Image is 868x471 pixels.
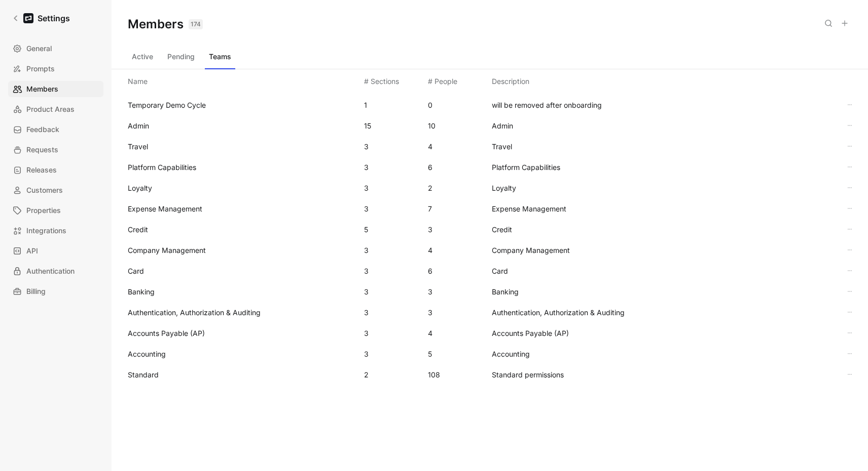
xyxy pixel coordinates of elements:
[128,184,152,192] span: Loyalty
[26,265,75,277] span: Authentication
[26,144,58,156] span: Requests
[26,285,46,297] span: Billing
[128,16,203,32] h1: Members
[364,348,369,360] div: 3
[26,225,66,237] span: Integrations
[428,286,432,298] div: 3
[163,49,199,65] button: Pending
[120,136,860,157] div: Travel34Travel
[428,224,432,236] div: 3
[128,246,206,254] span: Company Management
[492,244,834,256] span: Company Management
[128,163,196,172] span: Platform Capabilities
[8,8,74,28] a: Settings
[120,240,860,261] div: Company Management34Company Management
[128,329,205,337] span: Accounts Payable (AP)
[128,225,148,234] span: Credit
[8,263,103,279] a: Authentication
[364,286,369,298] div: 3
[364,244,369,256] div: 3
[120,198,860,219] div: Expense Management37Expense Management
[128,142,148,151] span: Travel
[128,370,159,379] span: Standard
[428,203,432,215] div: 7
[428,348,432,360] div: 5
[428,120,436,132] div: 10
[364,141,369,153] div: 3
[120,219,860,240] div: Credit53Credit
[364,75,399,88] div: # Sections
[364,182,369,194] div: 3
[26,42,52,55] span: General
[428,75,457,88] div: # People
[364,99,367,111] div: 1
[492,307,834,319] span: Authentication, Authorization & Auditing
[8,283,103,299] a: Billing
[364,120,371,132] div: 15
[189,19,203,29] div: 174
[128,287,155,296] span: Banking
[128,267,144,275] span: Card
[428,182,432,194] div: 2
[26,184,63,196] span: Customers
[120,115,860,136] div: Admin1510Admin
[492,99,834,111] span: will be removed after onboarding
[120,323,860,344] div: Accounts Payable (AP)34Accounts Payable (AP)
[26,103,75,115] span: Product Areas
[128,75,148,88] div: Name
[428,307,432,319] div: 3
[492,120,834,132] span: Admin
[205,49,235,65] button: Teams
[364,161,369,174] div: 3
[492,369,834,381] span: Standard permissions
[8,81,103,97] a: Members
[492,75,529,88] div: Description
[120,364,860,385] div: Standard2108Standard permissions
[428,265,432,277] div: 6
[26,63,55,75] span: Prompts
[428,161,432,174] div: 6
[8,162,103,178] a: Releases
[364,327,369,339] div: 3
[128,121,149,130] span: Admin
[26,204,61,217] span: Properties
[26,123,59,136] span: Feedback
[120,261,860,281] div: Card36Card
[364,203,369,215] div: 3
[128,101,206,109] span: Temporary Demo Cycle
[128,49,157,65] button: Active
[120,178,860,198] div: Loyalty32Loyalty
[26,164,57,176] span: Releases
[8,202,103,219] a: Properties
[8,40,103,57] a: General
[8,243,103,259] a: API
[8,142,103,158] a: Requests
[364,307,369,319] div: 3
[120,157,860,178] div: Platform Capabilities36Platform Capabilities
[8,101,103,117] a: Product Areas
[120,281,860,302] div: Banking33Banking
[120,95,860,115] div: Temporary Demo Cycle10will be removed after onboarding
[364,224,368,236] div: 5
[492,203,834,215] span: Expense Management
[428,141,432,153] div: 4
[492,265,834,277] span: Card
[128,308,261,317] span: Authentication, Authorization & Auditing
[8,223,103,239] a: Integrations
[492,327,834,339] span: Accounts Payable (AP)
[128,350,166,358] span: Accounting
[492,348,834,360] span: Accounting
[492,286,834,298] span: Banking
[492,161,834,174] span: Platform Capabilities
[364,265,369,277] div: 3
[428,99,432,111] div: 0
[8,61,103,77] a: Prompts
[8,182,103,198] a: Customers
[120,344,860,364] div: Accounting35Accounting
[364,369,369,381] div: 2
[8,121,103,138] a: Feedback
[428,244,432,256] div: 4
[492,141,834,153] span: Travel
[492,224,834,236] span: Credit
[26,245,38,257] span: API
